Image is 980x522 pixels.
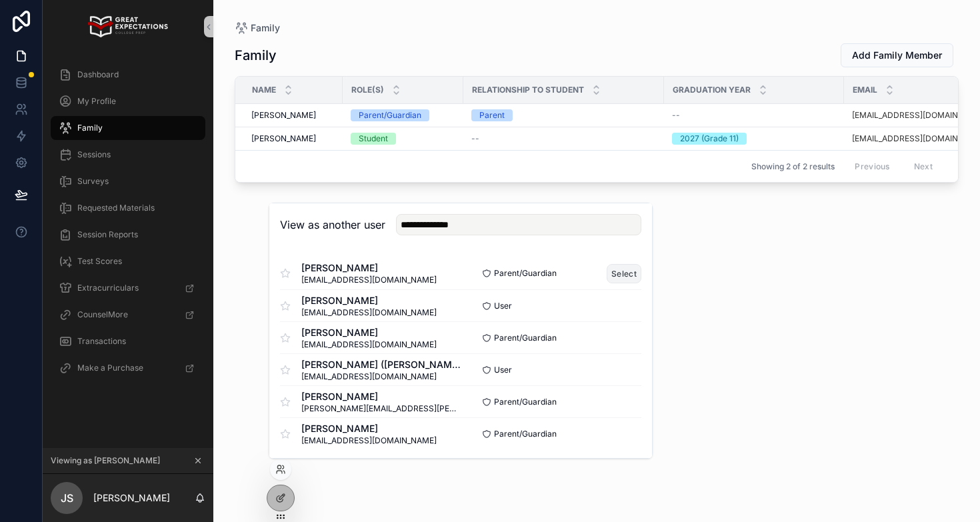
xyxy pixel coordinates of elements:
a: Extracurriculars [51,276,205,300]
span: Parent/Guardian [494,429,557,439]
a: Surveys [51,169,205,193]
a: Make a Purchase [51,356,205,380]
a: My Profile [51,89,205,113]
span: JS [61,490,73,506]
span: Family [77,123,103,133]
span: Relationship to Student [472,85,584,95]
a: Test Scores [51,249,205,273]
a: Session Reports [51,223,205,247]
span: [PERSON_NAME] [301,390,461,403]
a: [PERSON_NAME] [251,110,335,121]
a: Sessions [51,143,205,167]
a: -- [471,133,656,144]
div: Parent/Guardian [359,109,421,121]
a: CounselMore [51,303,205,327]
a: Parent/Guardian [351,109,455,121]
span: Showing 2 of 2 results [751,161,835,172]
span: Extracurriculars [77,283,139,293]
a: Student [351,133,455,145]
a: Family [235,21,280,35]
span: User [494,301,512,311]
a: [EMAIL_ADDRESS][DOMAIN_NAME] [852,133,976,144]
span: Add Family Member [852,49,942,62]
span: [PERSON_NAME] [301,326,437,339]
span: -- [672,110,680,121]
span: [PERSON_NAME] [301,294,437,307]
span: [EMAIL_ADDRESS][DOMAIN_NAME] [301,275,437,285]
div: Student [359,133,388,145]
a: [EMAIL_ADDRESS][DOMAIN_NAME] [852,110,976,121]
span: [PERSON_NAME][EMAIL_ADDRESS][PERSON_NAME][DOMAIN_NAME] [301,403,461,414]
img: App logo [88,16,167,37]
span: Surveys [77,176,109,187]
span: Family [251,21,280,35]
span: Parent/Guardian [494,397,557,407]
div: scrollable content [43,53,213,397]
span: [PERSON_NAME] [301,422,437,435]
a: Transactions [51,329,205,353]
span: [PERSON_NAME] [251,133,316,144]
h2: View as another user [280,217,385,233]
span: Dashboard [77,69,119,80]
span: [EMAIL_ADDRESS][DOMAIN_NAME] [301,371,461,382]
span: [PERSON_NAME] [251,110,316,121]
a: [PERSON_NAME] [251,133,335,144]
a: 2027 (Grade 11) [672,133,836,145]
span: [PERSON_NAME] ([PERSON_NAME]) [PERSON_NAME] [301,358,461,371]
span: Session Reports [77,229,138,240]
span: Make a Purchase [77,363,143,373]
span: [EMAIL_ADDRESS][DOMAIN_NAME] [301,435,437,446]
button: Select [607,264,641,283]
span: [PERSON_NAME] [301,261,437,275]
span: Email [853,85,877,95]
span: User [494,365,512,375]
span: Name [252,85,276,95]
span: [EMAIL_ADDRESS][DOMAIN_NAME] [301,307,437,318]
span: Transactions [77,336,126,347]
div: 2027 (Grade 11) [680,133,739,145]
span: Viewing as [PERSON_NAME] [51,455,160,466]
a: Parent [471,109,656,121]
span: -- [471,133,479,144]
p: [PERSON_NAME] [93,491,170,505]
span: Role(s) [351,85,384,95]
span: Sessions [77,149,111,160]
a: -- [672,110,836,121]
button: Add Family Member [841,43,953,67]
a: Dashboard [51,63,205,87]
span: My Profile [77,96,116,107]
span: Test Scores [77,256,122,267]
h1: Family [235,46,277,65]
div: Parent [479,109,505,121]
a: Requested Materials [51,196,205,220]
span: Graduation Year [673,85,751,95]
span: Requested Materials [77,203,155,213]
span: [EMAIL_ADDRESS][DOMAIN_NAME] [301,339,437,350]
span: CounselMore [77,309,128,320]
span: Parent/Guardian [494,333,557,343]
a: Family [51,116,205,140]
span: Parent/Guardian [494,268,557,279]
